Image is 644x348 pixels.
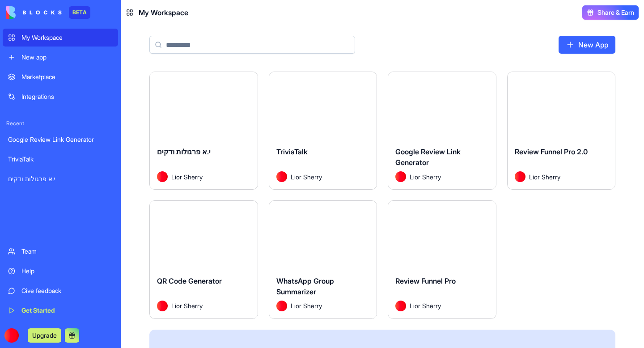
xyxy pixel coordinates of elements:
[171,172,203,182] span: Lior Sherry
[3,262,118,280] a: Help
[28,328,61,343] button: Upgrade
[3,282,118,300] a: Give feedback
[388,200,496,318] a: Review Funnel ProAvatarLior Sherry
[276,147,308,156] span: TriviaTalk
[395,276,456,285] span: Review Funnel Pro
[597,8,634,17] span: Share & Earn
[3,170,118,188] a: י.א פרגולות ודקים
[3,88,118,106] a: Integrations
[582,5,639,20] button: Share & Earn
[157,276,222,285] span: QR Code Generator
[395,147,461,167] span: Google Review Link Generator
[3,131,118,149] a: Google Review Link Generator
[6,6,90,19] a: BETA
[3,301,118,319] a: Get Started
[157,147,211,156] span: י.א פרגולות ודקים
[6,6,62,19] img: logo
[388,72,496,190] a: Google Review Link GeneratorAvatarLior Sherry
[21,247,113,256] div: Team
[139,7,188,18] span: My Workspace
[171,301,203,310] span: Lior Sherry
[529,172,560,182] span: Lior Sherry
[3,242,118,260] a: Team
[515,147,588,156] span: Review Funnel Pro 2.0
[395,171,406,182] img: Avatar
[507,72,616,190] a: Review Funnel Pro 2.0AvatarLior Sherry
[8,174,113,183] div: י.א פרגולות ודקים
[28,331,61,340] a: Upgrade
[291,172,322,182] span: Lior Sherry
[8,155,113,164] div: TriviaTalk
[410,301,441,310] span: Lior Sherry
[276,171,287,182] img: Avatar
[4,328,19,343] img: ACg8ocKkVFSaPLrOoQeBSeFMyjk5rxEBDp8JnGzG-yG5m9aS5dipWHRM=s96-c
[291,301,322,310] span: Lior Sherry
[410,172,441,182] span: Lior Sherry
[559,36,615,54] a: New App
[21,72,113,81] div: Marketplace
[3,120,118,127] span: Recent
[515,171,525,182] img: Avatar
[21,286,113,295] div: Give feedback
[8,135,113,144] div: Google Review Link Generator
[269,72,377,190] a: TriviaTalkAvatarLior Sherry
[157,171,168,182] img: Avatar
[21,306,113,315] div: Get Started
[157,301,168,311] img: Avatar
[21,53,113,62] div: New app
[3,48,118,66] a: New app
[21,33,113,42] div: My Workspace
[21,267,113,276] div: Help
[3,68,118,86] a: Marketplace
[276,301,287,311] img: Avatar
[269,200,377,318] a: WhatsApp Group SummarizerAvatarLior Sherry
[69,6,90,19] div: BETA
[276,276,334,296] span: WhatsApp Group Summarizer
[149,72,258,190] a: י.א פרגולות ודקיםAvatarLior Sherry
[21,92,113,101] div: Integrations
[3,29,118,47] a: My Workspace
[3,150,118,168] a: TriviaTalk
[395,301,406,311] img: Avatar
[149,200,258,318] a: QR Code GeneratorAvatarLior Sherry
